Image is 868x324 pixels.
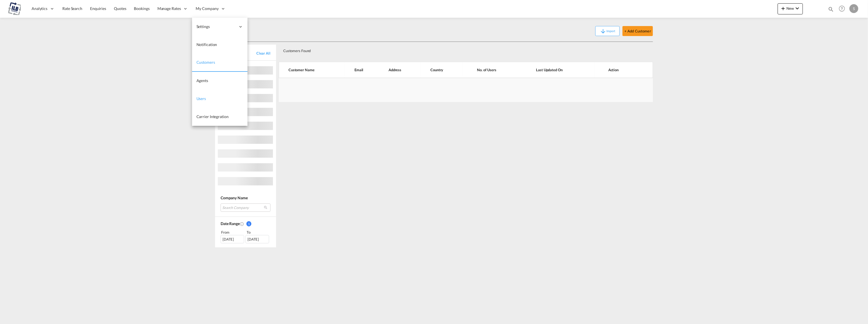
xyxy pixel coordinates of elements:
a: Users [192,90,247,108]
span: Company Name [221,195,248,200]
a: Notification [192,36,247,54]
div: S [849,4,858,13]
div: icon-magnify [828,6,834,14]
div: Customers Found [281,44,614,55]
div: Help [837,4,849,14]
md-icon: icon-arrow-down [600,28,606,35]
th: No. of Users [463,62,522,78]
span: Customers [196,60,215,65]
span: My Company [196,6,219,11]
button: icon-plus 400-fgNewicon-chevron-down [778,3,803,14]
md-icon: icon-plus 400-fg [780,5,787,12]
md-icon: icon-magnify [828,6,834,12]
span: New [780,6,801,11]
span: Agents [196,78,208,83]
div: [DATE] [246,235,269,243]
span: Help [837,4,847,13]
span: 1 [246,221,251,226]
div: [DATE] [221,235,244,243]
span: Rate Search [62,6,82,11]
th: Customer Name [279,62,345,78]
span: Analytics [32,6,47,11]
th: Email [345,62,379,78]
img: 625ebc90a5f611efb2de8361e036ac32.png [8,2,21,15]
span: Manage Rates [157,6,181,11]
span: Settings [196,24,236,29]
span: Enquiries [90,6,106,11]
span: Date Range [221,221,240,226]
span: Bookings [134,6,150,11]
span: Carrier Integration [196,114,229,119]
md-icon: Created On [240,222,244,226]
button: icon-arrow-downImport [595,26,620,36]
th: Action [594,62,653,78]
span: Notification [196,42,217,47]
th: Last Updated On [522,62,594,78]
div: From [221,229,245,235]
span: Users [196,96,206,101]
md-icon: icon-chevron-down [794,5,801,12]
a: Customers [192,54,247,72]
th: Country [421,62,463,78]
span: Clear All [256,51,270,56]
div: To [246,229,271,235]
button: + Add Customer [622,26,653,36]
a: Carrier Integration [192,108,247,126]
div: Settings [192,18,247,36]
span: From To [DATE][DATE] [221,229,270,243]
span: Quotes [114,6,126,11]
a: Agents [192,72,247,90]
th: Address [379,62,421,78]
